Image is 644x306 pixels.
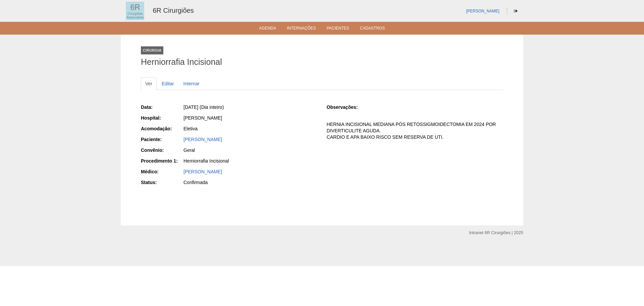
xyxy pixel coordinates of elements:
div: Observações: [327,104,369,111]
div: Intranet 6R Cirurgiões | 2025 [469,229,523,236]
div: Eletiva [183,125,317,132]
p: HERNIA INCISIONAL MEDIANA PÓS RETOSSIGMOIDECTOMIA EM 2024 POR DIVERTICULITE AGUDA. CARDIO E APA B... [327,121,503,140]
div: Confirmada [183,179,317,186]
div: Acomodação: [141,125,183,132]
div: Médico: [141,168,183,175]
div: Hospital: [141,115,183,121]
div: Convênio: [141,147,183,154]
a: Agenda [259,26,276,33]
a: [PERSON_NAME] [466,9,499,13]
a: [PERSON_NAME] [183,137,222,142]
div: [PERSON_NAME] [183,115,317,121]
a: [PERSON_NAME] [183,169,222,174]
div: Geral [183,147,317,154]
a: 6R Cirurgiões [153,7,194,14]
div: Procedimento 1: [141,158,183,164]
a: Internações [287,26,316,33]
span: [DATE] (Dia inteiro) [183,104,224,110]
div: Cirurgia [141,46,163,54]
div: Paciente: [141,136,183,143]
div: Data: [141,104,183,111]
h1: Herniorrafia Incisional [141,58,503,66]
a: Internar [179,77,204,90]
i: Sair [514,9,518,13]
a: Pacientes [327,26,349,33]
a: Ver [141,77,157,90]
div: Herniorrafia Incisional [183,158,317,164]
a: Editar [157,77,178,90]
a: Cadastros [360,26,385,33]
div: Status: [141,179,183,186]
